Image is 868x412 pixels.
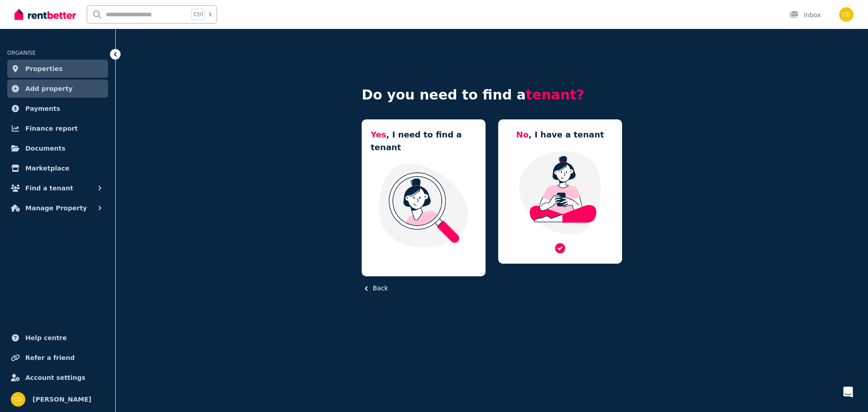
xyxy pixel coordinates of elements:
[516,128,604,141] h5: , I have a tenant
[526,87,584,103] span: tenant?
[25,163,69,174] span: Marketplace
[837,381,859,403] div: Open Intercom Messenger
[7,119,108,137] a: Finance report
[7,179,108,197] button: Find a tenant
[507,150,613,235] img: Manage my property
[25,63,63,74] span: Properties
[7,60,108,78] a: Properties
[789,10,821,19] div: Inbox
[25,332,67,343] span: Help centre
[7,99,108,118] a: Payments
[25,143,66,154] span: Documents
[25,203,87,213] span: Manage Property
[25,372,85,383] span: Account settings
[516,130,528,139] span: No
[362,87,622,103] h4: Do you need to find a
[7,329,108,347] a: Help centre
[371,163,476,248] img: I need a tenant
[7,50,36,56] span: ORGANISE
[191,9,205,20] span: Ctrl
[371,128,476,154] h5: , I need to find a tenant
[25,123,78,134] span: Finance report
[7,80,108,98] a: Add property
[362,284,388,293] button: Back
[25,103,60,114] span: Payments
[11,392,25,407] img: Chris Dimitropoulos
[209,11,212,18] span: k
[14,8,76,21] img: RentBetter
[7,139,108,157] a: Documents
[371,130,386,139] span: Yes
[25,183,73,194] span: Find a tenant
[7,349,108,367] a: Refer a friend
[33,394,91,405] span: [PERSON_NAME]
[25,83,73,94] span: Add property
[7,159,108,177] a: Marketplace
[7,369,108,387] a: Account settings
[25,352,75,363] span: Refer a friend
[7,199,108,217] button: Manage Property
[839,7,854,22] img: Chris Dimitropoulos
